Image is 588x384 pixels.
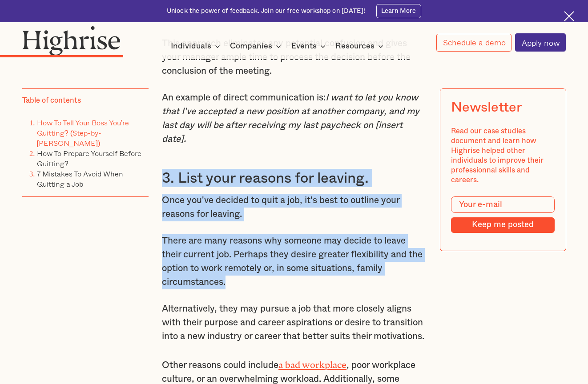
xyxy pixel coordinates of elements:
[162,93,419,144] em: I want to let you know that I've accepted a new position at another company, and my last day will...
[564,11,574,21] img: Cross icon
[451,100,521,116] div: Newsletter
[515,33,566,52] a: Apply now
[278,360,346,365] a: a bad workplace
[291,41,328,52] div: Events
[22,96,81,106] div: Table of contents
[162,91,426,146] p: An example of direct communication is:
[162,302,426,344] p: Alternatively, they may pursue a job that more closely aligns with their purpose and career aspir...
[162,194,426,221] p: Once you've decided to quit a job, it's best to outline your reasons for leaving.
[291,41,317,52] div: Events
[451,196,554,232] form: Modal Form
[335,41,386,52] div: Resources
[37,148,141,169] a: How To Prepare Yourself Before Quitting?
[451,196,554,212] input: Your e-mail
[451,217,554,233] input: Keep me posted
[230,41,284,52] div: Companies
[22,26,121,56] img: Highrise logo
[451,127,554,185] div: Read our case studies document and learn how Highrise helped other individuals to improve their p...
[376,4,421,18] a: Learn More
[162,169,426,187] h3: 3. List your reasons for leaving.
[335,41,375,52] div: Resources
[167,7,365,16] div: Unlock the power of feedback. Join our free workshop on [DATE]!
[171,41,211,52] div: Individuals
[162,234,426,289] p: There are many reasons why someone may decide to leave their current job. Perhaps they desire gre...
[37,168,123,189] a: 7 Mistakes To Avoid When Quitting a Job
[436,34,511,52] a: Schedule a demo
[171,41,223,52] div: Individuals
[230,41,272,52] div: Companies
[37,117,129,148] a: How To Tell Your Boss You're Quitting? (Step-by-[PERSON_NAME])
